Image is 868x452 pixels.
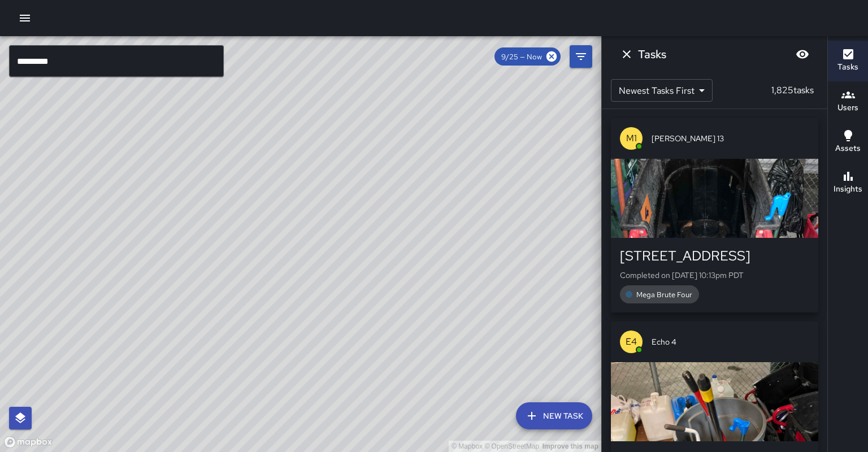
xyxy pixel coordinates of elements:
[570,45,592,68] button: Filters
[837,102,858,114] h6: Users
[611,118,818,312] button: M1[PERSON_NAME] 13[STREET_ADDRESS]Completed on [DATE] 10:13pm PDTMega Brute Four
[626,132,637,145] p: M1
[828,41,868,81] button: Tasks
[652,133,809,144] span: [PERSON_NAME] 13
[516,402,592,429] button: New Task
[494,47,561,66] div: 9/25 — Now
[791,43,814,66] button: Blur
[835,142,861,155] h6: Assets
[828,122,868,163] button: Assets
[638,45,666,63] h6: Tasks
[494,52,549,62] span: 9/25 — Now
[828,81,868,122] button: Users
[828,163,868,203] button: Insights
[626,335,637,349] p: E4
[620,270,809,281] p: Completed on [DATE] 10:13pm PDT
[767,84,818,97] p: 1,825 tasks
[834,183,862,195] h6: Insights
[611,79,713,102] div: Newest Tasks First
[630,290,699,299] span: Mega Brute Four
[620,247,809,265] div: [STREET_ADDRESS]
[615,43,638,66] button: Dismiss
[837,61,858,73] h6: Tasks
[652,336,809,347] span: Echo 4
